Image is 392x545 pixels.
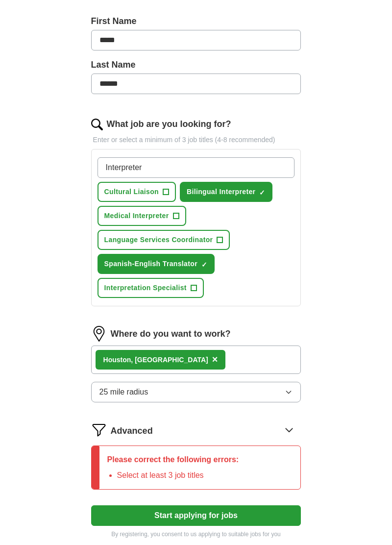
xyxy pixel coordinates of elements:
label: What job are you looking for? [107,118,231,131]
p: By registering, you consent to us applying to suitable jobs for you [91,530,301,539]
label: First Name [91,15,301,28]
span: Advanced [111,424,153,438]
p: Enter or select a minimum of 3 job titles (4-8 recommended) [91,135,301,145]
button: Start applying for jobs [91,505,301,526]
span: Medical Interpreter [104,211,169,221]
button: 25 mile radius [91,382,301,402]
strong: Hou [103,356,117,364]
span: Spanish-English Translator [104,259,197,269]
span: Interpretation Specialist [104,283,187,293]
span: × [212,354,218,365]
button: Bilingual Interpreter✓ [180,182,272,202]
img: search.png [91,119,103,130]
span: 25 mile radius [99,386,148,398]
img: location.png [91,326,107,342]
span: Language Services Coordinator [104,235,213,245]
button: Interpretation Specialist [98,278,204,298]
img: filter [91,422,107,438]
li: Select at least 3 job titles [117,470,239,481]
span: Cultural Liaison [104,187,159,197]
span: ✓ [259,189,265,197]
label: Where do you want to work? [111,327,231,341]
button: Medical Interpreter [98,206,186,226]
label: Last Name [91,58,301,72]
span: ✓ [201,261,207,269]
button: Cultural Liaison [98,182,176,202]
p: Please correct the following errors: [107,454,239,466]
button: × [212,352,218,367]
span: Bilingual Interpreter [187,187,255,197]
button: Spanish-English Translator✓ [98,254,215,274]
div: ston, [GEOGRAPHIC_DATA] [103,355,208,365]
button: Language Services Coordinator [98,230,230,250]
input: Type a job title and press enter [98,157,295,178]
